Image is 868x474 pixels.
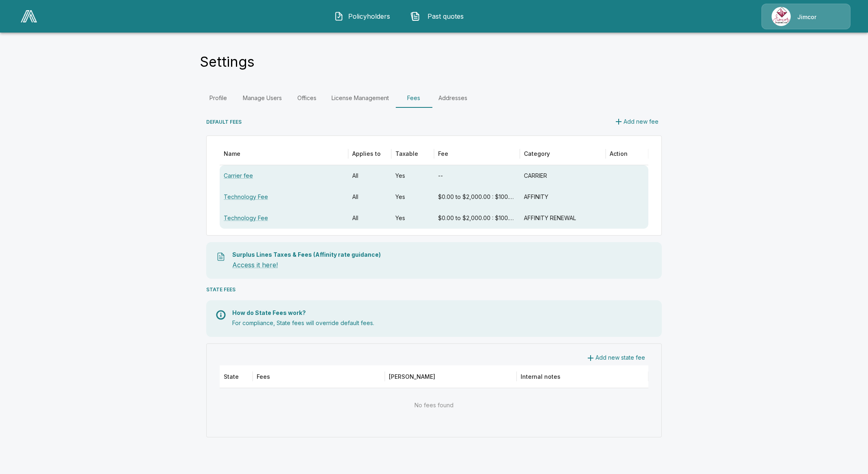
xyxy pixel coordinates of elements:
div: -- [434,165,520,186]
button: Add new fee [611,114,662,129]
div: AFFINITY [520,186,606,208]
div: Category [524,150,550,157]
h6: DEFAULT FEES [206,118,242,126]
img: Policyholders Icon [334,11,344,21]
p: No fees found [414,401,454,409]
div: Taxable [395,150,418,157]
span: Policyholders [347,11,392,21]
img: Agency Icon [772,7,791,26]
a: Technology Fee [224,214,268,221]
img: AA Logo [21,10,37,22]
a: Profile [200,88,236,108]
button: Add new state fee [582,350,648,365]
span: Past quotes [423,11,468,21]
div: Yes [391,208,434,229]
div: AFFINITY RENEWAL [520,208,606,229]
a: Addresses [432,88,474,108]
h4: Settings [200,53,255,70]
div: Action [610,150,628,157]
img: Info Icon [216,310,226,320]
h6: STATE FEES [206,285,236,294]
a: Manage Users [236,88,288,108]
div: All [348,186,391,208]
div: $0.00 to $2,000.00 : $100.00, $2,001.00 to $25,000.00 : $250.00, $25,001.00 to $9,999,999.00 : $1... [434,208,520,229]
p: How do State Fees work? [232,310,652,316]
button: Past quotes IconPast quotes [404,6,474,27]
a: Fees [395,88,432,108]
img: Past quotes Icon [410,11,420,21]
a: Technology Fee [224,193,268,200]
a: License Management [325,88,395,108]
div: Yes [391,165,434,186]
div: State [224,373,239,380]
div: Internal notes [521,373,560,380]
div: All [348,208,391,229]
a: Offices [288,88,325,108]
div: Settings Tabs [200,88,668,108]
div: Fee [438,150,448,157]
div: Fees [257,373,270,380]
a: Carrier fee [224,172,253,179]
div: Applies to [352,150,381,157]
div: Name [224,150,240,157]
p: Jimcor [797,13,816,21]
div: Yes [391,186,434,208]
a: Agency IconJimcor [761,4,851,29]
div: $0.00 to $2,000.00 : $100.00, $2,001.00 to $25,000.00 : $250.00, $25,001.00 to $9,999,999.00 : $1... [434,186,520,208]
div: All [348,165,391,186]
img: Taxes File Icon [216,252,226,262]
div: [PERSON_NAME] [389,373,435,380]
p: Surplus Lines Taxes & Fees (Affinity rate guidance) [232,252,652,258]
div: CARRIER [520,165,606,186]
p: For compliance, State fees will override default fees. [232,319,652,327]
a: Access it here! [232,261,278,269]
button: Policyholders IconPolicyholders [328,6,398,27]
